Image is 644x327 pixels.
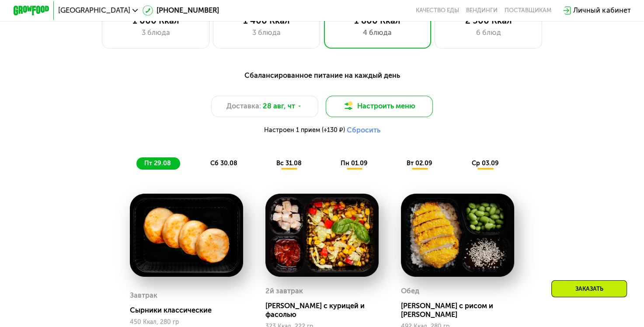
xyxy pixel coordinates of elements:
div: Завтрак [130,289,157,303]
span: Настроен 1 прием (+130 ₽) [264,127,345,133]
div: 2й завтрак [265,285,303,298]
a: [PHONE_NUMBER] [143,5,219,16]
div: Заказать [551,280,627,297]
button: Сбросить [347,126,380,135]
a: Вендинги [466,7,498,14]
div: 450 Ккал, 280 гр [130,319,243,326]
button: Настроить меню [326,96,433,117]
span: пт 29.08 [144,160,171,167]
div: 4 блюда [333,28,422,38]
span: ср 03.09 [471,160,498,167]
span: вс 31.08 [276,160,302,167]
div: поставщикам [505,7,551,14]
div: 3 блюда [222,28,311,38]
div: 6 блюд [444,28,533,38]
a: Качество еды [416,7,459,14]
div: Сырники классические [130,306,251,315]
div: [PERSON_NAME] с курицей и фасолью [265,302,386,320]
div: Личный кабинет [573,5,630,16]
div: [PERSON_NAME] с рисом и [PERSON_NAME] [401,302,522,320]
span: Доставка: [226,101,261,112]
span: сб 30.08 [210,160,237,167]
span: 28 авг, чт [263,101,295,112]
div: Обед [401,285,419,298]
span: вт 02.09 [407,160,432,167]
span: пн 01.09 [341,160,368,167]
span: [GEOGRAPHIC_DATA] [58,7,130,14]
div: 3 блюда [111,28,200,38]
div: Сбалансированное питание на каждый день [57,70,587,81]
